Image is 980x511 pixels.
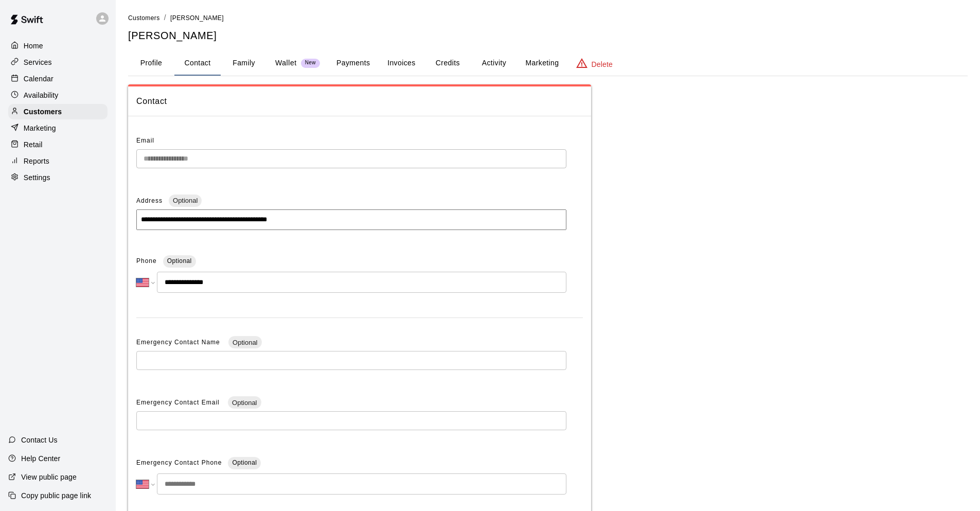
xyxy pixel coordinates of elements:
span: Optional [232,459,257,466]
a: Home [8,38,108,54]
span: Phone [136,253,157,270]
span: Customers [128,14,160,22]
button: Marketing [517,51,567,76]
span: Emergency Contact Name [136,339,222,346]
button: Contact [174,51,221,76]
a: Marketing [8,120,108,136]
button: Family [221,51,267,76]
p: Availability [24,90,59,100]
span: New [301,60,320,66]
span: Optional [169,197,202,204]
p: Retail [24,139,43,150]
a: Retail [8,137,108,152]
a: Reports [8,153,108,169]
li: / [164,12,166,23]
p: Delete [592,59,613,69]
span: Optional [167,257,192,265]
button: Activity [471,51,517,76]
p: Customers [24,107,62,117]
p: Home [24,41,43,51]
a: Settings [8,170,108,185]
span: Email [136,137,154,144]
button: Payments [328,51,378,76]
div: The email of an existing customer can only be changed by the customer themselves at https://book.... [136,149,566,168]
p: Help Center [21,453,60,464]
a: Calendar [8,71,108,86]
button: Credits [424,51,471,76]
p: Reports [24,156,49,166]
p: Copy public page link [21,490,91,501]
p: Services [24,57,52,67]
a: Customers [8,104,108,119]
span: Emergency Contact Phone [136,455,222,471]
span: Contact [136,95,583,108]
p: View public page [21,472,77,482]
span: Optional [228,339,261,346]
button: Invoices [378,51,424,76]
a: Services [8,55,108,70]
h5: [PERSON_NAME] [128,29,968,43]
p: Wallet [275,58,297,68]
p: Settings [24,172,50,183]
span: [PERSON_NAME] [170,14,224,22]
p: Marketing [24,123,56,133]
p: Contact Us [21,435,58,445]
nav: breadcrumb [128,12,968,24]
span: Emergency Contact Email [136,399,222,406]
a: Customers [128,13,160,22]
div: basic tabs example [128,51,968,76]
p: Calendar [24,74,54,84]
span: Optional [228,399,261,407]
a: Availability [8,87,108,103]
span: Address [136,197,163,204]
button: Profile [128,51,174,76]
